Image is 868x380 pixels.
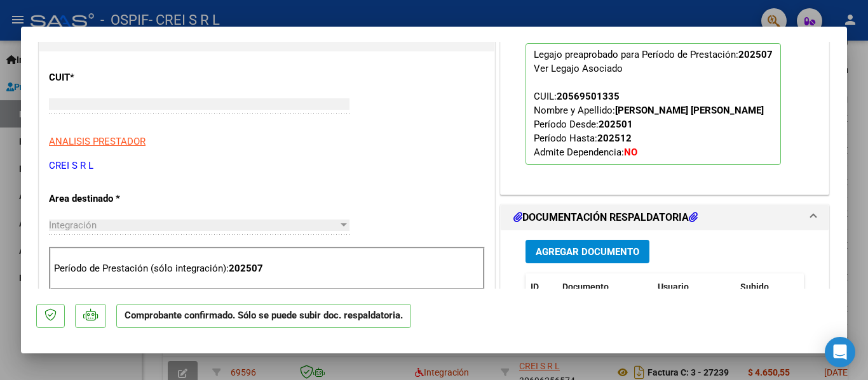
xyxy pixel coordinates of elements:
h1: DOCUMENTACIÓN RESPALDATORIA [513,210,698,225]
div: Open Intercom Messenger [825,337,855,367]
p: Area destinado * [49,192,180,206]
span: ANALISIS PRESTADOR [49,136,146,147]
datatable-header-cell: ID [526,273,557,301]
strong: 202512 [597,133,632,144]
span: CUIL: Nombre y Apellido: Período Desde: Período Hasta: Admite Dependencia: [534,91,764,158]
strong: NO [624,147,637,158]
mat-expansion-panel-header: DOCUMENTACIÓN RESPALDATORIA [501,205,829,230]
span: ID [531,282,539,292]
p: Comprobante confirmado. Sólo se puede subir doc. respaldatoria. [116,304,411,329]
p: CUIT [49,70,180,85]
strong: [PERSON_NAME] [PERSON_NAME] [615,105,764,116]
p: Período de Prestación (sólo integración): [54,261,480,276]
button: Agregar Documento [526,240,649,263]
strong: 202507 [229,263,263,274]
span: Documento [562,282,609,292]
span: Agregar Documento [536,246,639,258]
p: Legajo preaprobado para Período de Prestación: [526,43,781,165]
span: Subido [740,282,769,292]
div: 20569501335 [557,89,620,103]
datatable-header-cell: Acción [799,273,862,301]
strong: 202501 [599,119,633,130]
span: Integración [49,219,97,231]
datatable-header-cell: Documento [557,273,653,301]
strong: 202507 [738,49,773,60]
span: Usuario [658,282,689,292]
datatable-header-cell: Subido [735,273,799,301]
datatable-header-cell: Usuario [653,273,735,301]
div: Ver Legajo Asociado [534,62,623,75]
p: CREI S R L [49,159,485,173]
